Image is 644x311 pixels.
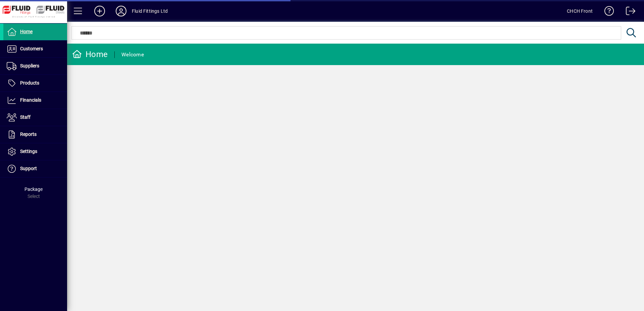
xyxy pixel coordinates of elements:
div: Home [72,49,108,60]
span: Reports [20,132,37,137]
span: Support [20,166,37,171]
span: Suppliers [20,63,39,68]
div: CHCH Front [567,6,593,16]
span: Package [24,187,43,192]
a: Customers [3,41,67,57]
a: Settings [3,143,67,160]
span: Settings [20,149,37,154]
a: Financials [3,92,67,109]
a: Products [3,75,67,92]
button: Add [89,5,110,17]
a: Staff [3,109,67,126]
span: Products [20,80,39,86]
span: Customers [20,46,43,51]
a: Logout [621,1,636,23]
span: Staff [20,114,31,120]
a: Knowledge Base [599,1,614,23]
a: Support [3,160,67,177]
span: Home [20,29,33,34]
span: Financials [20,97,41,103]
a: Suppliers [3,58,67,74]
button: Profile [110,5,132,17]
a: Reports [3,126,67,143]
div: Fluid Fittings Ltd [132,6,168,16]
div: Welcome [121,49,144,60]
